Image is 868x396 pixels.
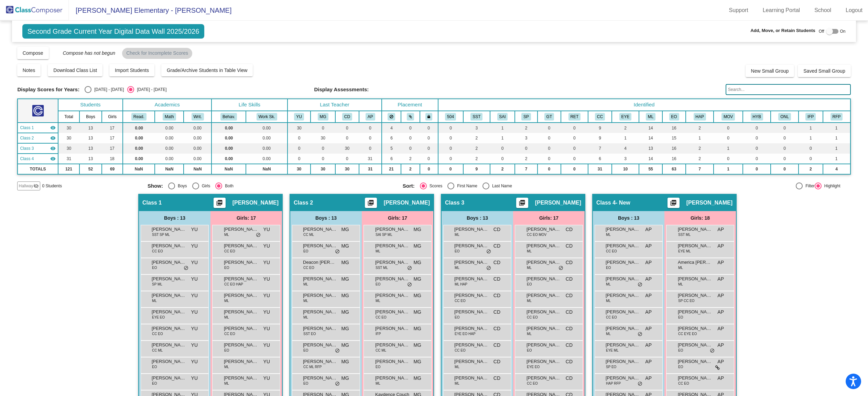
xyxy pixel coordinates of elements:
td: 0 [287,154,311,164]
div: [DATE] - [DATE] [134,86,166,93]
td: 7 [515,164,538,174]
button: Read. [131,113,147,121]
button: Saved Small Group [798,65,850,77]
td: 14 [639,154,662,164]
td: 0.00 [123,143,155,154]
td: 3 [463,123,490,133]
td: 0 [771,133,799,143]
td: 0.00 [246,154,287,164]
th: Last Teacher [287,99,382,111]
td: 2 [463,154,490,164]
span: Display Scores for Years: [17,86,79,93]
button: HAP [694,113,706,121]
th: Highly Attentive Parent [686,111,714,123]
th: Yesenia Uribe [287,111,311,123]
td: 1 [490,133,515,143]
td: 0.00 [155,143,184,154]
span: Hallway [19,183,33,189]
td: 0 [538,133,561,143]
th: Specialized Academic Instruction [490,111,515,123]
td: 4 [823,164,850,174]
td: 4 [612,143,639,154]
div: Highlight [822,183,840,189]
td: 6 [382,154,401,164]
button: ONL [778,113,791,121]
td: 3 [515,133,538,143]
td: 0 [438,133,463,143]
span: Notes [23,67,35,73]
span: Show: [148,183,163,189]
td: 4 [382,123,401,133]
th: Retained [561,111,588,123]
td: 2 [463,143,490,154]
td: 0 [538,123,561,133]
th: English Only, IFEP, LFEP [662,111,686,123]
td: 1 [799,123,823,133]
td: 0 [538,143,561,154]
td: 0.00 [211,133,246,143]
td: 9 [463,164,490,174]
mat-icon: picture_as_pdf [367,199,375,209]
td: 31 [588,164,612,174]
button: Print Students Details [214,198,226,208]
span: Class 4 [20,156,34,162]
td: Claudine Dumais - No Class Name [18,143,58,154]
th: Initial Fluent English Proficient [799,111,823,123]
td: 0.00 [123,133,155,143]
td: 7 [588,143,612,154]
mat-icon: visibility_off [33,183,39,189]
td: TOTALS [18,164,58,174]
div: Scores [427,183,442,189]
span: Class 2 [294,199,313,206]
button: Behav. [220,113,237,121]
td: 0 [420,154,438,164]
span: Class 3 [445,199,464,206]
td: 63 [662,164,686,174]
td: 0.00 [155,154,184,164]
mat-radio-group: Select an option [403,183,653,189]
span: Class 1 [20,125,34,131]
div: First Name [454,183,477,189]
div: [DATE] - [DATE] [91,86,124,93]
td: 0 [401,133,420,143]
button: Math [163,113,176,121]
div: Girls: 18 [664,211,736,225]
td: 30 [287,123,311,133]
span: Second Grade Current Year Digital Data Wall 2025/2026 [22,24,205,39]
td: 0 [359,143,382,154]
span: Import Students [115,67,149,73]
th: Girls [102,111,123,123]
td: 1 [823,154,850,164]
td: 0 [771,143,799,154]
button: SAI [497,113,508,121]
th: Hybrid [743,111,771,123]
button: Compose [17,47,49,59]
button: Writ. [192,113,204,121]
span: Sort: [403,183,415,189]
td: 30 [287,164,311,174]
a: Support [724,5,754,16]
mat-icon: picture_as_pdf [518,199,526,209]
td: 13 [79,154,102,164]
div: Boys : 13 [290,211,362,225]
td: 0 [335,133,359,143]
button: HYB [751,113,763,121]
th: Keep with students [401,111,420,123]
span: Class 3 [20,145,34,152]
td: 10 [612,164,639,174]
button: Import Students [109,64,154,76]
td: 5 [382,143,401,154]
td: 0 [359,123,382,133]
td: 55 [639,164,662,174]
th: Student Study Team [463,111,490,123]
td: 14 [639,123,662,133]
td: 0 [490,154,515,164]
td: 17 [102,133,123,143]
span: Grade/Archive Students in Table View [167,67,248,73]
td: 0 [311,143,335,154]
td: Yesenia Uribe - No Class Name [18,123,58,133]
td: 0 [515,143,538,154]
td: 7 [686,164,714,174]
mat-icon: visibility [50,156,56,161]
td: 121 [58,164,80,174]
